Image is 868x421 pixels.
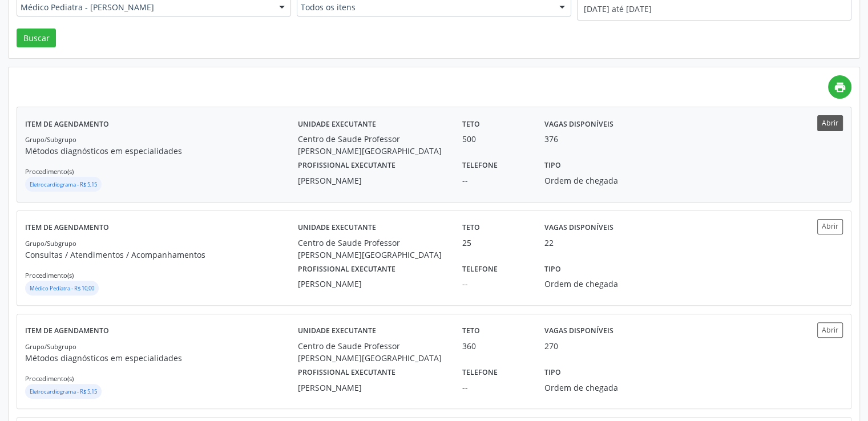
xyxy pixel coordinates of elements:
[298,115,376,133] label: Unidade executante
[544,219,613,237] label: Vagas disponíveis
[25,219,109,237] label: Item de agendamento
[828,75,851,99] a: print
[298,261,395,278] label: Profissional executante
[544,157,561,175] label: Tipo
[544,237,554,249] div: 22
[544,382,652,394] div: Ordem de chegada
[25,249,298,261] p: Consultas / Atendimentos / Acompanhamentos
[817,322,843,338] button: Abrir
[25,342,76,351] small: Grupo/Subgrupo
[298,382,446,394] div: [PERSON_NAME]
[544,364,561,382] label: Tipo
[462,175,528,187] div: --
[462,278,528,290] div: --
[298,219,376,237] label: Unidade executante
[298,237,446,261] div: Centro de Saude Professor [PERSON_NAME][GEOGRAPHIC_DATA]
[462,340,528,352] div: 360
[25,145,298,157] p: Métodos diagnósticos em especialidades
[544,278,652,290] div: Ordem de chegada
[25,239,76,248] small: Grupo/Subgrupo
[544,322,613,340] label: Vagas disponíveis
[30,388,97,395] small: Eletrocardiograma - R$ 5,15
[462,219,480,237] label: Teto
[462,237,528,249] div: 25
[25,115,109,133] label: Item de agendamento
[30,181,97,188] small: Eletrocardiograma - R$ 5,15
[462,364,498,382] label: Telefone
[17,29,56,48] button: Buscar
[462,157,498,175] label: Telefone
[298,340,446,364] div: Centro de Saude Professor [PERSON_NAME][GEOGRAPHIC_DATA]
[544,340,558,352] div: 270
[298,278,446,290] div: [PERSON_NAME]
[544,261,561,278] label: Tipo
[298,364,395,382] label: Profissional executante
[298,157,395,175] label: Profissional executante
[834,81,846,94] i: print
[298,175,446,187] div: [PERSON_NAME]
[462,382,528,394] div: --
[544,175,652,187] div: Ordem de chegada
[462,133,528,145] div: 500
[25,322,109,340] label: Item de agendamento
[544,133,558,145] div: 376
[25,167,74,176] small: Procedimento(s)
[817,115,843,131] button: Abrir
[462,261,498,278] label: Telefone
[25,135,76,144] small: Grupo/Subgrupo
[25,352,298,364] p: Métodos diagnósticos em especialidades
[298,322,376,340] label: Unidade executante
[462,322,480,340] label: Teto
[301,2,548,13] span: Todos os itens
[25,271,74,280] small: Procedimento(s)
[817,219,843,234] button: Abrir
[25,374,74,383] small: Procedimento(s)
[544,115,613,133] label: Vagas disponíveis
[298,133,446,157] div: Centro de Saude Professor [PERSON_NAME][GEOGRAPHIC_DATA]
[462,115,480,133] label: Teto
[30,285,94,292] small: Médico Pediatra - R$ 10,00
[21,2,268,13] span: Médico Pediatra - [PERSON_NAME]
